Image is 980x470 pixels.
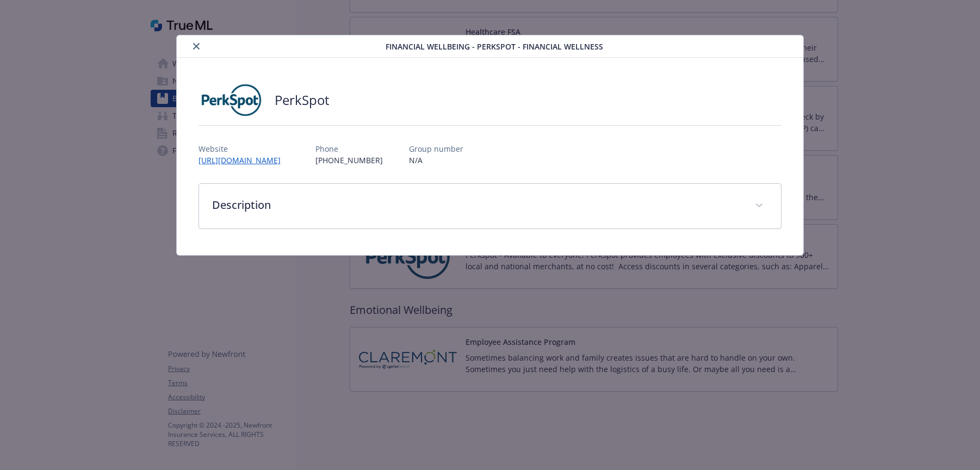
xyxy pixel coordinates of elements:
div: Description [199,184,780,228]
p: [PHONE_NUMBER] [315,154,383,166]
img: PerkSpot [199,84,264,116]
a: [URL][DOMAIN_NAME] [199,155,289,165]
h2: PerkSpot [275,91,330,109]
div: details for plan Financial Wellbeing - PerkSpot - Financial Wellness [98,35,882,256]
p: Group number [409,143,463,154]
button: close [190,40,203,53]
p: Website [199,143,289,154]
p: Description [212,197,741,213]
span: Financial Wellbeing - PerkSpot - Financial Wellness [386,41,603,52]
p: Phone [315,143,383,154]
p: N/A [409,154,463,166]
